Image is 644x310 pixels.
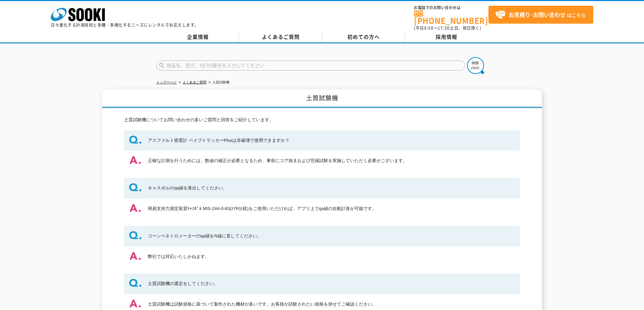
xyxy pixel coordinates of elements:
[322,32,405,42] a: 初めての方へ
[51,23,199,27] p: 日々進化する計測技術と多種・多様化するニーズにレンタルでお応えします。
[124,247,520,267] dd: 弊社では対応いたしかねます。
[183,80,206,84] a: よくあるご質問
[347,33,380,41] span: 初めての方へ
[467,57,484,74] img: btn_search.png
[495,10,586,20] span: はこちら
[509,10,566,19] strong: お見積り･お問い合わせ
[207,79,229,86] li: 土質試験機
[156,32,239,42] a: 企業情報
[405,32,488,42] a: 採用情報
[414,25,481,31] span: (平日 ～ 土日、祝日除く)
[156,80,177,84] a: トップページ
[124,117,520,124] p: 土質試験機についてお問い合わせの多いご質問と回答をご紹介しています。
[488,6,593,24] a: お見積り･お問い合わせはこちら
[124,178,520,199] dt: キャスポルのqa値を算出してください。
[124,274,520,294] dt: 土質試験機の選定をしてください。
[102,89,542,108] h1: 土質試験機
[414,10,488,24] a: [PHONE_NUMBER]
[124,226,520,247] dt: コーンペネトロメーターのqa値をN値に直してください。
[414,6,488,10] span: お電話でのお問い合わせは
[124,199,520,219] dd: 簡易支持力測定装置ｷｬｽﾎﾟﾙ MIS-244-0-63(ｽﾏﾎ仕様)をご使用いただければ、アプリ上でqa値の自動計算が可能です。
[124,151,520,171] dd: 正確な計測を行うためには、数値の補正が必要となるため、事前にコア抜きおよび圧縮試験を実施していただく必要がございます。
[124,130,520,151] dt: アスファルト密度計 ペイブトラッカーPlusは非破壊で使用できますか？
[239,32,322,42] a: よくあるご質問
[438,25,450,31] span: 17:30
[424,25,434,31] span: 8:50
[156,60,465,71] input: 商品名、型式、NETIS番号を入力してください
